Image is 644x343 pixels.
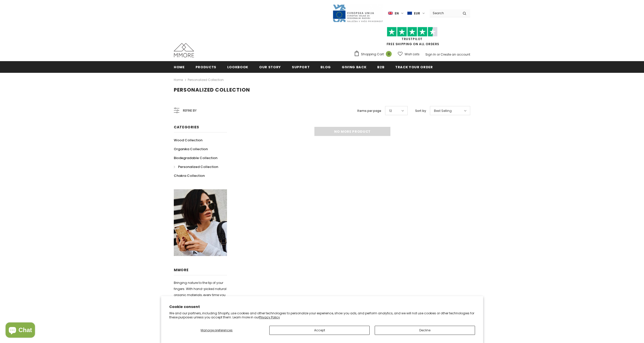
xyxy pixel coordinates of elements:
[174,267,189,272] span: MMORE
[292,65,310,70] span: support
[178,164,218,169] span: Personalized Collection
[405,52,420,57] span: Wish Lists
[425,52,436,57] a: Sign In
[174,43,194,57] img: MMORE Cases
[4,322,36,339] inbox-online-store-chat: Shopify online store chat
[415,108,426,113] label: Sort by
[377,65,384,70] span: B2B
[183,108,197,113] span: Refine by
[441,52,470,57] a: Create an account
[386,51,392,57] span: 0
[174,162,218,171] a: Personalized Collection
[292,61,310,73] a: support
[227,65,248,70] span: Lookbook
[174,65,185,70] span: Home
[227,61,248,73] a: Lookbook
[259,65,281,70] span: Our Story
[174,86,250,93] span: Personalized Collection
[398,50,420,59] a: Wish Lists
[342,65,366,70] span: Giving back
[259,315,280,319] a: Privacy Policy
[259,61,281,73] a: Our Story
[174,156,217,160] span: Biodegradable Collection
[402,37,423,41] a: Trustpilot
[320,65,331,70] span: Blog
[174,125,199,130] span: Categories
[174,145,208,153] a: Organika Collection
[196,61,216,73] a: Products
[354,50,394,58] a: Shopping Cart 0
[320,61,331,73] a: Blog
[174,136,202,145] a: Wood Collection
[174,171,205,180] a: Chakra Collection
[174,147,208,151] span: Organika Collection
[269,326,370,335] button: Accept
[395,65,433,70] span: Track your order
[437,52,440,57] span: or
[174,173,205,178] span: Chakra Collection
[174,153,217,162] a: Biodegradable Collection
[169,326,264,335] button: Manage preferences
[188,78,224,82] a: Personalized Collection
[375,326,475,335] button: Decline
[169,311,475,319] p: We and our partners, including Shopify, use cookies and other technologies to personalize your ex...
[169,304,475,310] h2: Cookie consent
[389,108,392,113] span: 12
[395,11,399,16] span: en
[377,61,384,73] a: B2B
[354,29,470,46] span: FREE SHIPPING ON ALL ORDERS
[361,52,384,57] span: Shopping Cart
[388,11,393,15] img: i-lang-1.png
[196,65,216,70] span: Products
[430,9,459,17] input: Search Site
[174,138,202,143] span: Wood Collection
[174,280,227,322] p: Bringing nature to the tip of your fingers. With hand-picked natural organic materials, every tim...
[395,61,433,73] a: Track your order
[434,108,452,113] span: Best Selling
[332,4,383,23] img: Javni Razpis
[387,27,438,37] img: Trust Pilot Stars
[201,328,233,332] span: Manage preferences
[357,108,381,113] label: Items per page
[414,11,420,16] span: EUR
[332,11,383,15] a: Javni Razpis
[174,77,183,83] a: Home
[342,61,366,73] a: Giving back
[174,61,185,73] a: Home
